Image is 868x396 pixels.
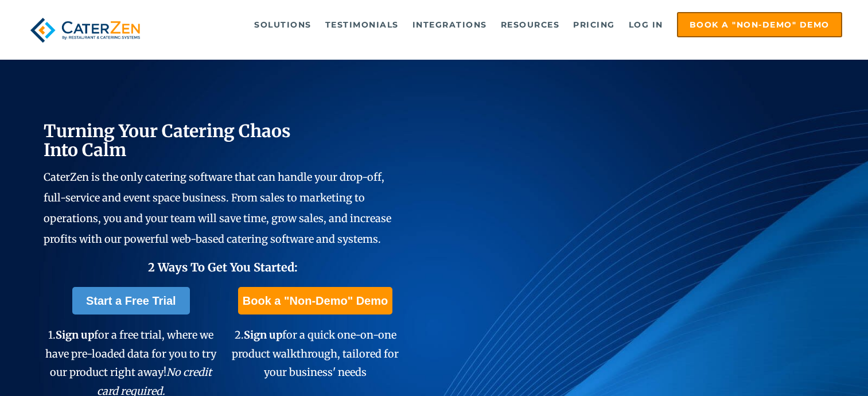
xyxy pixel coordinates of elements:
a: Book a "Non-Demo" Demo [677,12,842,37]
img: caterzen [26,12,145,48]
div: Navigation Menu [165,12,842,37]
a: Integrations [407,13,493,36]
a: Log in [623,13,669,36]
span: Sign up [56,328,94,341]
a: Testimonials [320,13,404,36]
a: Resources [495,13,566,36]
span: 2 Ways To Get You Started: [148,260,298,274]
a: Start a Free Trial [72,287,190,315]
span: Turning Your Catering Chaos Into Calm [44,120,291,161]
a: Book a "Non-Demo" Demo [238,287,392,315]
span: 2. for a quick one-on-one product walkthrough, tailored for your business' needs [232,328,399,379]
a: Solutions [248,13,317,36]
a: Pricing [567,13,621,36]
span: CaterZen is the only catering software that can handle your drop-off, full-service and event spac... [44,170,391,246]
iframe: Help widget launcher [766,351,855,383]
span: Sign up [244,328,282,341]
